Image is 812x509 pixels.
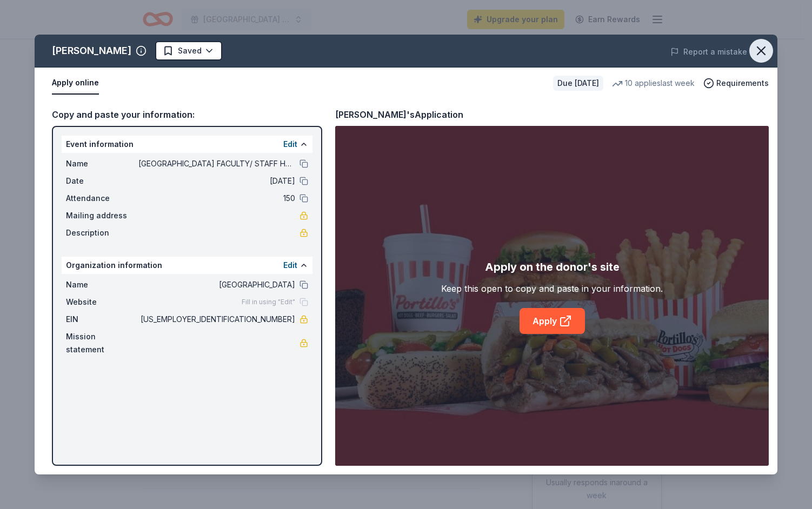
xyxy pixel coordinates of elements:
[520,308,585,334] a: Apply
[138,157,295,170] span: [GEOGRAPHIC_DATA] FACULTY/ STAFF HOLIDAY PARTY
[52,108,322,122] div: Copy and paste your information:
[441,282,663,295] div: Keep this open to copy and paste in your information.
[138,313,295,326] span: [US_EMPLOYER_IDENTIFICATION_NUMBER]
[66,278,138,291] span: Name
[138,278,295,291] span: [GEOGRAPHIC_DATA]
[66,157,138,170] span: Name
[138,192,295,205] span: 150
[66,313,138,326] span: EIN
[703,77,769,90] button: Requirements
[66,192,138,205] span: Attendance
[283,259,297,272] button: Edit
[66,330,138,356] span: Mission statement
[155,41,222,61] button: Saved
[66,296,138,309] span: Website
[66,175,138,187] span: Date
[52,42,131,59] div: [PERSON_NAME]
[52,72,99,95] button: Apply online
[66,226,138,239] span: Description
[553,76,603,91] div: Due [DATE]
[485,258,620,276] div: Apply on the donor's site
[283,138,297,151] button: Edit
[62,136,312,153] div: Event information
[335,108,463,122] div: [PERSON_NAME]'s Application
[66,209,138,222] span: Mailing address
[716,77,769,90] span: Requirements
[242,298,295,306] span: Fill in using "Edit"
[178,44,202,57] span: Saved
[670,45,747,58] button: Report a mistake
[612,77,695,90] div: 10 applies last week
[138,175,295,187] span: [DATE]
[62,257,312,274] div: Organization information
